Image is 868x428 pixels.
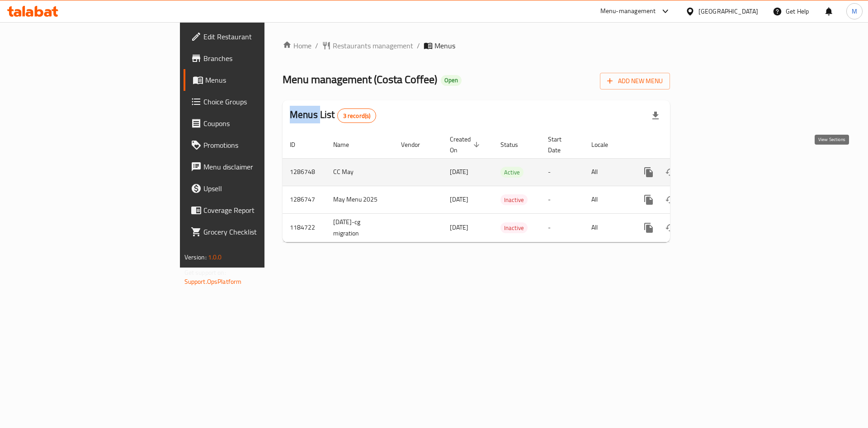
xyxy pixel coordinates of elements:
[660,217,681,239] button: Change Status
[401,139,432,150] span: Vendor
[541,213,584,242] td: -
[283,40,670,51] nav: breadcrumb
[203,183,318,194] span: Upsell
[184,156,325,178] a: Menu disclaimer
[203,161,318,172] span: Menu disclaimer
[322,40,413,51] a: Restaurants management
[333,40,413,51] span: Restaurants management
[631,131,732,159] th: Actions
[500,195,528,205] span: Inactive
[184,221,325,243] a: Grocery Checklist
[184,113,325,134] a: Coupons
[541,158,584,186] td: -
[290,139,307,150] span: ID
[600,6,656,17] div: Menu-management
[203,205,318,216] span: Coverage Report
[333,139,361,150] span: Name
[500,167,524,178] div: Active
[283,69,437,89] span: Menu management ( Costa Coffee )
[450,193,468,205] span: [DATE]
[852,6,857,16] span: M
[184,91,325,113] a: Choice Groups
[203,226,318,237] span: Grocery Checklist
[184,251,207,263] span: Version:
[203,96,318,107] span: Choice Groups
[638,217,660,239] button: more
[584,158,631,186] td: All
[283,131,732,242] table: enhanced table
[184,276,242,287] a: Support.OpsPlatform
[645,105,666,127] div: Export file
[500,223,528,233] span: Inactive
[638,161,660,183] button: more
[500,139,530,150] span: Status
[203,118,318,129] span: Coupons
[638,189,660,211] button: more
[208,251,222,263] span: 1.0.0
[541,186,584,213] td: -
[450,166,468,178] span: [DATE]
[417,40,420,51] li: /
[290,108,376,123] h2: Menus List
[203,31,318,42] span: Edit Restaurant
[184,178,325,199] a: Upsell
[500,167,524,178] span: Active
[548,134,573,155] span: Start Date
[203,53,318,64] span: Branches
[184,47,325,69] a: Branches
[184,26,325,47] a: Edit Restaurant
[434,40,455,51] span: Menus
[584,213,631,242] td: All
[326,186,394,213] td: May Menu 2025
[600,73,670,89] button: Add New Menu
[441,76,462,84] span: Open
[591,139,620,150] span: Locale
[184,69,325,91] a: Menus
[184,267,226,278] span: Get support on:
[205,75,318,85] span: Menus
[326,213,394,242] td: [DATE]-cg migration
[450,134,482,155] span: Created On
[441,75,462,86] div: Open
[184,134,325,156] a: Promotions
[203,140,318,151] span: Promotions
[337,108,377,123] div: Total records count
[584,186,631,213] td: All
[698,6,758,16] div: [GEOGRAPHIC_DATA]
[326,158,394,186] td: CC May
[607,75,663,87] span: Add New Menu
[184,199,325,221] a: Coverage Report
[660,189,681,211] button: Change Status
[450,221,468,233] span: [DATE]
[660,161,681,183] button: Change Status
[338,112,376,120] span: 3 record(s)
[500,194,528,205] div: Inactive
